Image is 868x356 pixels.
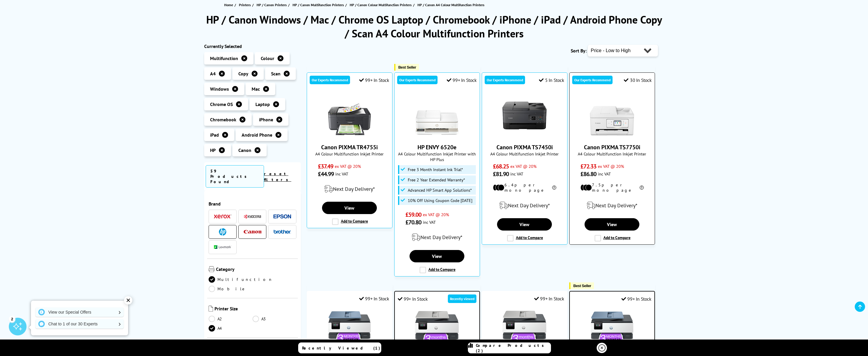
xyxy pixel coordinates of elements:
a: Mobile [209,286,253,292]
span: HP / Canon Multifunction Printers [293,2,344,8]
a: View [585,218,639,231]
label: Add to Compare [595,235,631,241]
label: Add to Compare [420,267,456,273]
a: Kyocera [244,213,261,220]
a: HP ENVY 6520e [415,133,459,139]
img: Printer Size [209,306,213,312]
span: £86.80 [580,170,597,178]
span: Printer Size [214,306,296,313]
span: ex VAT @ 20% [335,163,361,169]
div: modal_delivery [310,181,389,197]
span: Free 2 Year Extended Warranty* [408,178,465,182]
img: Epson [273,214,291,219]
label: Add to Compare [332,218,368,225]
span: A4 Colour Multifunction Inkjet Printer with HP Plus [397,151,477,162]
span: Multifunction [210,55,238,61]
img: Kyocera [244,214,261,219]
div: Recently viewed [448,294,476,303]
span: inc VAT [510,171,523,177]
a: HP ENVY 6520e [418,143,456,151]
a: Canon PIXMA TS7750i [584,143,640,151]
span: Brand [209,201,296,207]
img: HP ENVY 6520e [415,93,459,138]
a: View [410,250,464,262]
img: HP OfficeJet Pro 8135e [590,306,634,350]
div: Our Experts Recommend [485,76,525,84]
a: HP / Canon Multifunction Printers [293,2,345,8]
span: Windows [210,86,229,92]
img: Canon PIXMA TS7450i [502,93,547,138]
span: ex VAT @ 20% [510,163,537,169]
div: 99+ In Stock [447,77,477,83]
a: Compare Products (2) [468,342,551,353]
a: View [497,218,552,231]
span: Scan [271,71,280,77]
span: Category [216,266,296,273]
a: Canon [244,228,261,236]
img: HP [219,228,226,236]
span: Copy [238,71,248,77]
span: Mac [252,86,260,92]
a: Lexmark [214,244,232,251]
div: 2 [9,316,15,322]
span: iPhone [259,117,273,122]
span: HP / Canon Colour Multifunction Printers [350,2,412,8]
span: £37.49 [318,163,334,170]
div: 99+ In Stock [534,296,564,302]
span: £81.90 [493,170,509,178]
a: A2 [209,316,253,322]
li: 7.5p per mono page [580,182,644,193]
span: 10% Off Using Coupon Code [DATE] [408,198,472,203]
a: Canon PIXMA TR4755i [321,143,378,151]
span: HP [210,147,216,153]
span: A4 Colour Multifunction Inkjet Printer [310,151,389,157]
img: Canon [244,230,261,234]
a: Canon PIXMA TR4755i [327,133,372,139]
span: inc VAT [335,171,348,177]
span: Compare Products (2) [476,343,551,353]
div: Our Experts Recommend [572,76,613,84]
div: Currently Selected [204,43,301,49]
a: Recently Viewed (1) [298,342,381,353]
a: HP / Canon Printers [257,2,288,8]
span: ex VAT @ 20% [598,163,624,169]
div: 5 In Stock [539,77,564,83]
span: £59.00 [405,211,422,218]
a: Xerox [214,213,232,220]
a: Canon PIXMA TS7450i [502,133,547,139]
span: Sort By: [571,48,587,54]
a: Printers [239,2,252,8]
span: £72.33 [580,163,597,170]
span: ex VAT @ 20% [423,212,449,217]
img: HP OfficeJet Pro 8132e [502,306,547,350]
span: HP / Canon A4 Colour Multifunction Printers [418,3,484,7]
img: Xerox [214,214,232,218]
span: inc VAT [598,171,611,177]
span: iPad [210,132,219,138]
a: Epson [273,213,291,220]
span: £44.99 [318,170,334,178]
a: Brother [273,228,291,236]
span: A4 [210,71,216,77]
button: Best Seller [394,64,419,71]
a: Multifunction [209,276,273,283]
img: Brother [273,230,291,234]
span: Chromebook [210,117,236,122]
div: 30 In Stock [624,77,651,83]
div: 99+ In Stock [359,296,389,302]
h1: HP / Canon Windows / Mac / Chrome OS Laptop / Chromebook / iPhone / iPad / Android Phone Copy / S... [204,13,664,40]
div: modal_delivery [485,197,564,214]
span: Android Phone [242,132,272,138]
a: reset filters [264,171,291,182]
img: Category [209,266,214,272]
div: 99+ In Stock [398,296,428,302]
img: HP OfficeJet Pro 8125e [327,306,372,350]
span: Printers [239,2,251,8]
a: Home [224,2,235,8]
div: Our Experts Recommend [310,76,350,84]
img: HP OfficeJet Pro 8122e [415,306,459,350]
span: Canon [238,147,251,153]
span: Free 3 Month Instant Ink Trial* [408,167,463,172]
span: £70.80 [405,218,422,226]
span: Chrome OS [210,101,233,107]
